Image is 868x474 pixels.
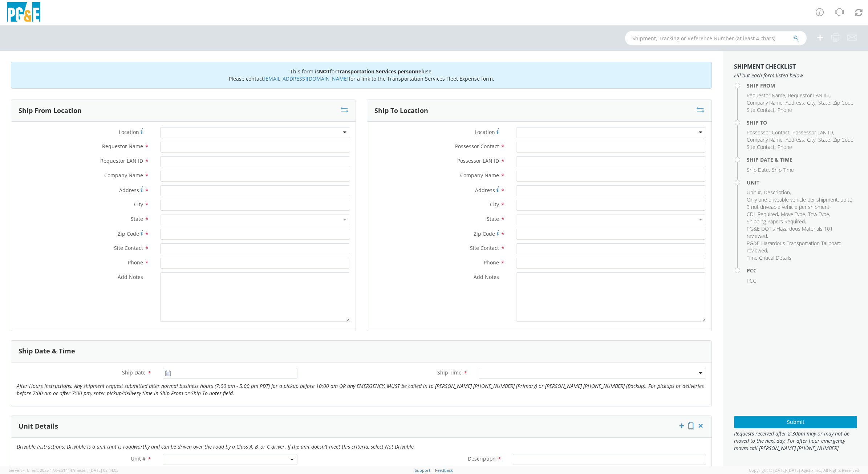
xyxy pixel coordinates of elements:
span: Site Contact [747,106,775,113]
span: Description [468,455,496,462]
span: City [134,201,143,208]
span: Phone [778,143,792,150]
a: Support [415,467,430,473]
a: Feedback [435,467,453,473]
span: Ship Time [437,369,462,376]
span: Add Notes [474,274,499,280]
span: Site Contact [114,244,143,251]
span: Only one driveable vehicle per shipment, up to 3 not driveable vehicle per shipment [747,196,852,210]
span: Location [119,129,139,135]
span: Requestor LAN ID [100,157,143,164]
h3: Unit Details [19,423,58,430]
span: City [490,201,499,208]
li: , [747,225,855,240]
span: CDL Required [747,211,778,218]
span: State [487,215,499,222]
span: Company Name [104,172,143,179]
li: , [818,136,831,143]
li: , [833,99,855,106]
span: Possessor Contact [455,143,499,150]
span: , [25,467,26,473]
li: , [747,196,855,211]
h3: Ship Date & Time [19,348,75,355]
h4: Ship Date & Time [747,157,857,162]
span: Tow Type [808,211,829,218]
span: Description [764,189,790,196]
span: Ship Time [772,166,794,173]
span: Address [119,187,139,194]
span: master, [DATE] 08:44:05 [74,467,118,473]
span: Ship Date [747,166,769,173]
li: , [747,99,784,106]
li: , [747,211,779,218]
h4: Ship To [747,120,857,125]
span: Add Notes [118,274,143,280]
span: Zip Code [118,230,139,237]
u: NOT [319,68,330,75]
span: City [807,136,815,143]
span: Company Name [460,172,499,179]
b: Transportation Services personnel [337,68,423,75]
li: , [747,129,791,136]
li: , [747,136,784,143]
h4: PCC [747,268,857,273]
a: [EMAIL_ADDRESS][DOMAIN_NAME] [264,75,349,82]
h4: Ship From [747,83,857,88]
span: Requestor Name [102,143,143,150]
li: , [807,99,816,106]
span: Ship Date [122,369,146,376]
span: PCC [747,277,756,284]
span: Address [475,187,495,194]
li: , [764,189,791,196]
span: Unit # [131,455,146,462]
span: Requestor Name [747,92,785,99]
button: Submit [734,416,857,428]
i: Drivable Instructions: Drivable is a unit that is roadworthy and can be driven over the road by a... [17,443,414,450]
span: Fill out each form listed below [734,72,857,79]
li: , [747,240,855,254]
span: Shipping Papers Required [747,218,805,225]
h4: Unit [747,180,857,185]
span: PG&E DOT's Hazardous Materials 101 reviewed [747,225,833,239]
div: This form is for use. Please contact for a link to the Transportation Services Fleet Expense form. [11,62,712,89]
i: After Hours Instructions: Any shipment request submitted after normal business hours (7:00 am - 5... [17,382,704,397]
span: City [807,99,815,106]
li: , [807,136,816,143]
span: Requestor LAN ID [788,92,829,99]
span: Move Type [781,211,805,218]
span: State [131,215,143,222]
span: State [818,136,830,143]
span: Location [475,129,495,135]
span: Client: 2025.17.0-cb14447 [27,467,118,473]
span: Phone [778,106,792,113]
span: Time Critical Details [747,254,791,261]
span: Possessor LAN ID [457,157,499,164]
li: , [786,136,805,143]
span: Site Contact [470,244,499,251]
li: , [833,136,855,143]
span: Address [786,99,804,106]
span: Requests received after 2:30pm may or may not be moved to the next day. For after hour emergency ... [734,430,857,452]
span: Zip Code [833,99,853,106]
li: , [747,106,776,114]
h3: Ship To Location [374,107,428,114]
li: , [747,218,806,225]
h3: Ship From Location [19,107,82,114]
span: State [818,99,830,106]
span: Possessor LAN ID [792,129,833,136]
li: , [747,166,770,174]
li: , [818,99,831,106]
span: Zip Code [833,136,853,143]
span: PG&E Hazardous Transportation Tailboard reviewed [747,240,841,254]
li: , [747,143,776,151]
input: Shipment, Tracking or Reference Number (at least 4 chars) [625,31,807,45]
span: Site Contact [747,143,775,150]
span: Server: - [9,467,26,473]
strong: Shipment Checklist [734,62,796,70]
li: , [792,129,834,136]
span: Address [786,136,804,143]
li: , [747,92,786,99]
li: , [747,189,762,196]
span: Phone [128,259,143,266]
span: Unit # [747,189,761,196]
